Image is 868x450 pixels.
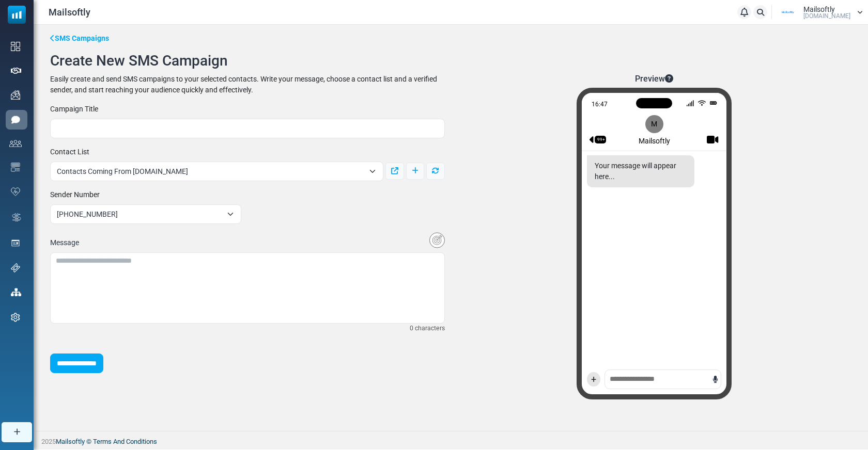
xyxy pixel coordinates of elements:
[11,187,20,196] img: domain-health-icon.svg
[11,42,20,51] img: dashboard-icon.svg
[50,204,241,224] span: +18665787632
[8,6,26,24] img: mailsoftly_icon_blue_white.svg
[11,238,20,248] img: landing_pages.svg
[34,431,868,449] footer: 2025
[57,165,364,178] span: Contacts Coming From Gmail.Com
[429,232,445,248] img: Insert Variable
[665,74,673,83] i: This is a visual preview of how your message may appear on a phone. The appearance may vary depen...
[50,104,98,115] label: Campaign Title
[11,212,22,223] img: workflow.svg
[803,6,835,13] span: Mailsoftly
[11,115,20,124] img: sms-icon-active.png
[587,155,694,187] div: Your message will appear here...
[635,74,673,84] h6: Preview
[592,100,682,106] div: 16:47
[57,208,222,220] span: +18665787632
[11,90,20,100] img: campaigns-icon.png
[50,147,89,157] label: Contact List
[49,5,90,19] span: Mailsoftly
[56,438,91,445] a: Mailsoftly ©
[50,162,383,181] span: Contacts Coming From Gmail.Com
[44,52,858,70] h3: Create New SMS Campaign
[50,237,79,248] div: Message
[775,5,801,20] img: User Logo
[93,438,157,445] a: Terms And Conditions
[93,438,157,445] span: translation missing: en.layouts.footer.terms_and_conditions
[775,5,863,20] a: User Logo Mailsoftly [DOMAIN_NAME]
[50,33,109,44] a: SMS Campaigns
[50,74,445,95] div: Easily create and send SMS campaigns to your selected contacts. Write your message, choose a cont...
[11,263,20,272] img: support-icon.svg
[50,189,100,200] label: Sender Number
[803,13,850,19] span: [DOMAIN_NAME]
[9,140,22,147] img: contacts-icon.svg
[410,324,445,333] small: 0 characters
[11,313,20,322] img: settings-icon.svg
[11,163,20,172] img: email-templates-icon.svg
